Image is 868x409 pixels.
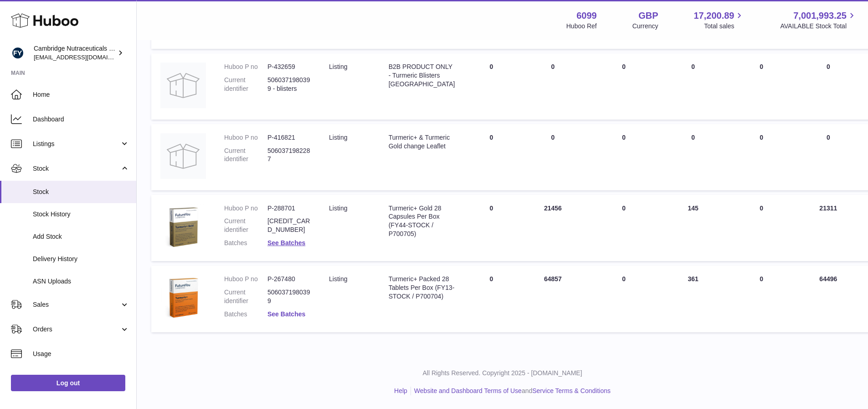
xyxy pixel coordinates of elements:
span: Sales [33,300,120,309]
td: 145 [661,195,725,262]
dt: Huboo P no [224,63,267,71]
div: Cambridge Nutraceuticals Ltd [34,44,116,62]
dd: P-432659 [267,63,311,71]
td: 0 [519,53,587,120]
span: Stock [33,164,120,173]
dt: Huboo P no [224,204,267,213]
div: Turmeric+ & Turmeric Gold change Leaflet [389,133,455,151]
div: Currency [632,22,658,31]
td: 0 [797,124,859,190]
span: Orders [33,325,120,334]
dt: Current identifier [224,76,267,93]
a: Log out [11,375,125,391]
img: product image [160,275,206,320]
td: 64857 [519,266,587,332]
td: 0 [464,195,519,262]
span: ASN Uploads [33,277,129,286]
dd: 5060371982287 [267,147,311,164]
span: 0 [760,204,763,212]
strong: 6099 [576,10,597,22]
span: listing [329,63,347,70]
span: listing [329,134,347,141]
td: 21456 [519,195,587,262]
dt: Batches [224,239,267,247]
td: 21311 [797,195,859,262]
td: 0 [519,124,587,190]
p: All Rights Reserved. Copyright 2025 - [DOMAIN_NAME] [144,369,861,378]
span: listing [329,275,347,283]
td: 0 [587,124,661,190]
td: 0 [587,53,661,120]
a: See Batches [267,239,305,246]
a: 7,001,993.25 AVAILABLE Stock Total [780,10,857,31]
td: 361 [661,266,725,332]
span: 0 [760,134,763,141]
span: 0 [760,275,763,283]
a: Website and Dashboard Terms of Use [414,387,522,394]
td: 0 [587,195,661,262]
td: 0 [661,53,725,120]
td: 0 [661,124,725,190]
dt: Huboo P no [224,133,267,142]
a: Help [394,387,407,394]
dt: Current identifier [224,288,267,305]
div: Turmeric+ Gold 28 Capsules Per Box (FY44-STOCK / P700705) [389,204,455,239]
span: Listings [33,140,120,148]
img: huboo@camnutra.com [11,46,25,60]
td: 0 [587,266,661,332]
span: AVAILABLE Stock Total [780,22,857,31]
dt: Current identifier [224,147,267,164]
span: 7,001,993.25 [793,10,847,22]
li: and [411,387,611,395]
span: Add Stock [33,232,129,241]
span: 0 [760,63,763,70]
span: Stock [33,188,129,196]
span: listing [329,204,347,212]
img: product image [160,133,206,179]
span: Stock History [33,210,129,219]
td: 0 [797,53,859,120]
strong: GBP [638,10,658,22]
dd: P-288701 [267,204,311,213]
dd: [CREDIT_CARD_NUMBER] [267,217,311,234]
div: Huboo Ref [566,22,597,31]
td: 0 [464,53,519,120]
dt: Batches [224,310,267,319]
dt: Current identifier [224,217,267,234]
span: Usage [33,350,129,358]
div: Turmeric+ Packed 28 Tablets Per Box (FY13-STOCK / P700704) [389,275,455,301]
span: Dashboard [33,115,129,124]
a: See Batches [267,310,305,318]
a: 17,200.89 Total sales [693,10,745,31]
dd: 5060371980399 [267,288,311,305]
span: Total sales [704,22,745,31]
dd: 5060371980399 - blisters [267,76,311,93]
td: 0 [464,266,519,332]
span: 17,200.89 [693,10,734,22]
dd: P-416821 [267,133,311,142]
span: Delivery History [33,255,129,263]
td: 0 [464,124,519,190]
img: product image [160,204,206,250]
dt: Huboo P no [224,275,267,283]
span: Home [33,90,129,99]
a: Service Terms & Conditions [532,387,611,394]
img: product image [160,63,206,108]
td: 64496 [797,266,859,332]
div: B2B PRODUCT ONLY - Turmeric Blisters [GEOGRAPHIC_DATA] [389,63,455,89]
dd: P-267480 [267,275,311,283]
span: [EMAIL_ADDRESS][DOMAIN_NAME] [34,53,134,61]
